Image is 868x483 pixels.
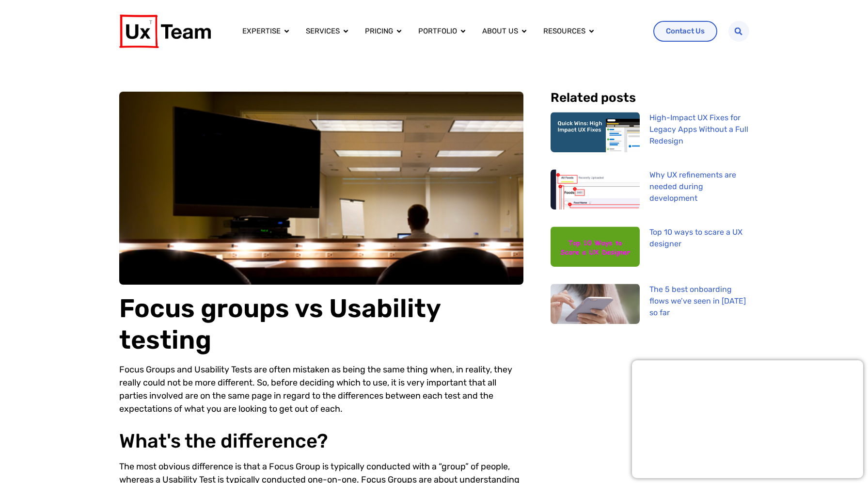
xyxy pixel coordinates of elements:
[190,0,225,9] span: Last Name
[531,112,660,153] img: Quick wins
[418,26,457,37] a: Portfolio
[235,22,646,41] nav: Menu
[649,170,736,203] a: Why UX refinements are needed during development
[632,360,863,478] iframe: Popup CTA
[235,22,646,41] div: Menu Toggle
[543,26,585,37] a: Resources
[119,292,523,355] h1: Focus groups vs Usability testing
[551,92,749,104] p: Related posts
[482,26,518,37] a: About us
[649,113,748,145] a: High-Impact UX Fixes for Legacy Apps Without a Full Redesign
[119,430,523,452] h2: What's the difference?
[666,28,705,35] span: Contact Us
[306,26,340,37] a: Services
[119,15,211,48] img: UX Team Logo
[649,285,746,317] a: The 5 best onboarding flows we’ve seen in [DATE] so far
[537,169,653,210] img: table showing the errors on design
[728,21,749,42] div: Search
[12,135,377,144] span: Subscribe to UX Team newsletter.
[2,136,9,143] input: Subscribe to UX Team newsletter.
[653,21,717,42] a: Contact Us
[119,363,523,416] p: Focus Groups and Usability Tests are often mistaken as being the same thing when, in reality, the...
[365,26,393,37] a: Pricing
[119,92,523,284] img: Usability Focus Group
[242,26,281,37] a: Expertise
[649,227,742,248] a: Top 10 ways to scare a UX designer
